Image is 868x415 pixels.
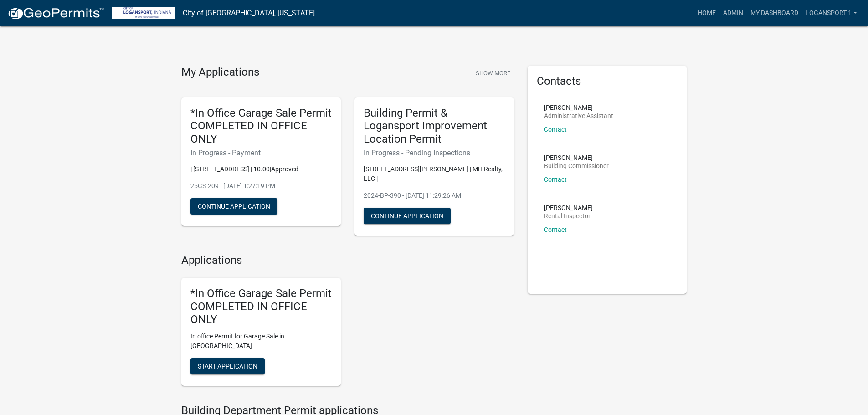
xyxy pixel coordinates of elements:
h4: My Applications [181,66,259,79]
p: [PERSON_NAME] [544,154,609,161]
span: Start Application [198,363,257,370]
img: City of Logansport, Indiana [112,7,175,19]
a: Contact [544,226,567,233]
a: Home [694,5,719,22]
p: 25GS-209 - [DATE] 1:27:19 PM [190,181,332,191]
h5: *In Office Garage Sale Permit COMPLETED IN OFFICE ONLY [190,287,332,326]
button: Continue Application [190,198,277,215]
p: 2024-BP-390 - [DATE] 11:29:26 AM [364,191,505,200]
p: Rental Inspector [544,213,593,219]
h4: Applications [181,254,514,267]
a: Contact [544,126,567,133]
p: Building Commissioner [544,163,609,169]
p: Administrative Assistant [544,113,613,119]
a: City of [GEOGRAPHIC_DATA], [US_STATE] [183,5,315,21]
h5: *In Office Garage Sale Permit COMPLETED IN OFFICE ONLY [190,107,332,146]
p: | [STREET_ADDRESS] | 10.00|Approved [190,164,332,174]
p: In office Permit for Garage Sale in [GEOGRAPHIC_DATA] [190,332,332,351]
a: Admin [719,5,747,22]
a: Contact [544,176,567,183]
p: [PERSON_NAME] [544,205,593,211]
h6: In Progress - Pending Inspections [364,149,505,157]
h6: In Progress - Payment [190,149,332,157]
button: Continue Application [364,208,451,224]
h5: Contacts [537,75,678,88]
a: Logansport 1 [802,5,861,22]
a: My Dashboard [747,5,802,22]
button: Show More [472,66,514,81]
p: [STREET_ADDRESS][PERSON_NAME] | MH Realty, LLC | [364,164,505,184]
button: Start Application [190,358,265,374]
p: [PERSON_NAME] [544,104,613,111]
h5: Building Permit & Logansport Improvement Location Permit [364,107,505,146]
